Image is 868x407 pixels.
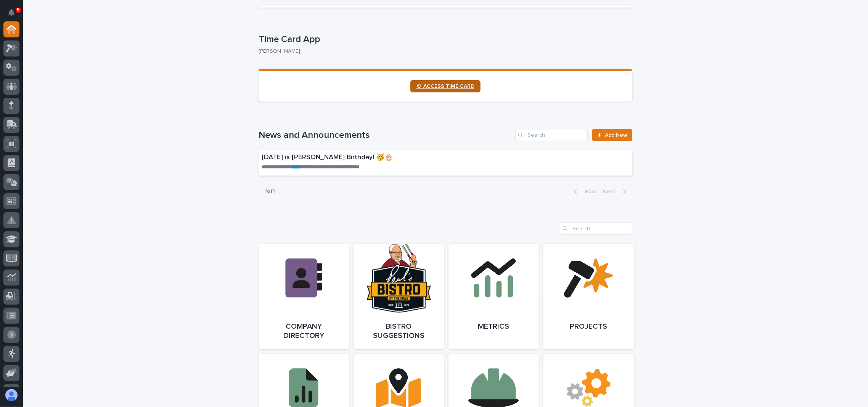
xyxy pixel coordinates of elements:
[262,153,518,162] p: [DATE] is [PERSON_NAME] Birthday! 🥳🎂
[560,223,632,235] input: Search
[259,182,281,201] p: 1 of 1
[17,7,19,13] p: 5
[592,129,632,141] a: Add New
[259,34,629,45] p: Time Card App
[580,189,597,194] span: Back
[568,188,600,195] button: Back
[605,132,627,138] span: Add New
[600,188,632,195] button: Next
[515,129,588,141] input: Search
[259,130,512,141] h1: News and Announcements
[3,5,19,21] button: Notifications
[448,244,539,349] a: Metrics
[259,244,349,349] a: Company Directory
[10,9,19,21] div: Notifications5
[603,189,620,194] span: Next
[354,244,444,349] a: Bistro Suggestions
[543,244,634,349] a: Projects
[410,80,481,92] a: ⏲ ACCESS TIME CARD
[416,84,474,89] span: ⏲ ACCESS TIME CARD
[259,48,626,55] p: [PERSON_NAME]
[3,387,19,403] button: users-avatar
